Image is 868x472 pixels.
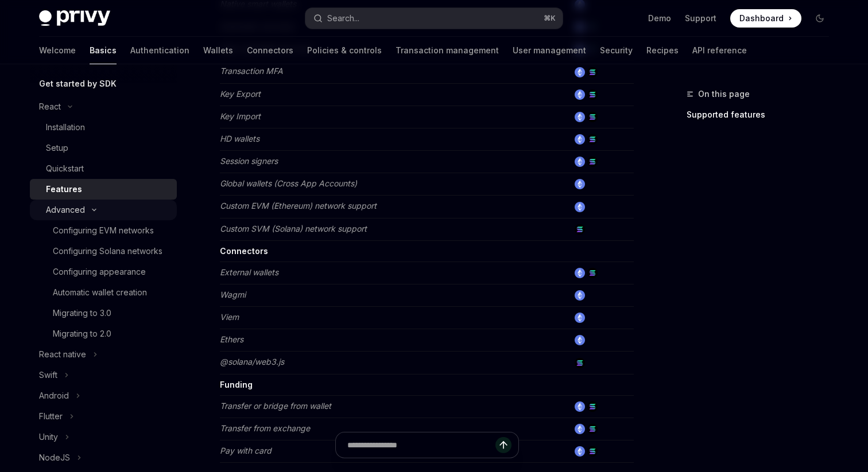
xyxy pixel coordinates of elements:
div: Configuring Solana networks [53,244,162,258]
a: Basics [90,37,117,64]
div: Android [39,389,69,403]
em: Transfer or bridge from wallet [220,401,331,411]
em: Key Export [220,89,261,99]
img: solana.png [587,112,598,122]
a: Security [600,37,633,64]
div: Quickstart [46,162,84,175]
div: Configuring EVM networks [53,224,154,237]
a: Automatic wallet creation [30,282,177,303]
button: Send message [495,437,511,453]
div: Flutter [39,409,63,423]
img: ethereum.png [575,112,585,122]
div: Configuring appearance [53,265,146,279]
img: ethereum.png [575,335,585,345]
a: Transaction management [396,37,499,64]
button: Search...⌘K [305,8,563,29]
img: solana.png [587,157,598,167]
span: ⌘ K [544,14,556,23]
a: Supported features [687,106,838,124]
img: solana.png [575,224,585,235]
a: Features [30,179,177,200]
img: ethereum.png [575,401,585,412]
img: solana.png [587,89,598,100]
a: Demo [648,13,671,24]
img: solana.png [575,358,585,368]
em: HD wallets [220,134,259,143]
em: Custom SVM (Solana) network support [220,224,367,233]
a: Configuring EVM networks [30,220,177,241]
a: Quickstart [30,158,177,179]
a: Migrating to 3.0 [30,303,177,323]
img: solana.png [587,401,598,412]
div: Setup [46,141,68,155]
a: Dashboard [730,9,801,28]
div: Advanced [46,203,85,217]
a: User management [513,37,586,64]
a: Installation [30,117,177,138]
img: ethereum.png [575,290,585,301]
em: Wagmi [220,290,246,299]
button: Toggle dark mode [811,9,829,28]
a: Setup [30,138,177,158]
strong: Connectors [220,246,268,256]
a: Policies & controls [307,37,382,64]
div: Search... [327,11,359,25]
img: solana.png [587,134,598,145]
a: Wallets [203,37,233,64]
div: React [39,100,61,114]
em: Global wallets (Cross App Accounts) [220,178,357,188]
img: ethereum.png [575,313,585,323]
img: ethereum.png [575,179,585,189]
span: Dashboard [739,13,784,24]
div: Installation [46,120,85,134]
img: ethereum.png [575,67,585,77]
img: solana.png [587,424,598,434]
em: @solana/web3.js [220,357,284,366]
div: React native [39,348,86,361]
img: ethereum.png [575,202,585,212]
em: Transaction MFA [220,66,283,76]
em: Custom EVM (Ethereum) network support [220,201,377,210]
a: Recipes [646,37,679,64]
div: Unity [39,430,58,444]
img: solana.png [587,67,598,77]
img: solana.png [587,268,598,278]
div: Swift [39,368,57,382]
div: Automatic wallet creation [53,286,147,299]
em: Viem [220,312,239,322]
img: ethereum.png [575,424,585,434]
a: Authentication [130,37,189,64]
div: NodeJS [39,451,70,465]
img: dark logo [39,10,110,26]
img: ethereum.png [575,268,585,278]
em: Session signers [220,156,278,166]
a: Support [685,13,716,24]
a: Configuring Solana networks [30,241,177,262]
em: Key Import [220,111,261,121]
h5: Get started by SDK [39,77,117,91]
a: Welcome [39,37,76,64]
img: ethereum.png [575,134,585,145]
em: External wallets [220,267,278,277]
a: Configuring appearance [30,262,177,282]
img: ethereum.png [575,157,585,167]
span: On this page [698,87,750,101]
a: API reference [692,37,747,64]
div: Features [46,182,82,196]
a: Migrating to 2.0 [30,323,177,344]
div: Migrating to 2.0 [53,327,111,341]
a: Connectors [247,37,293,64]
em: Transfer from exchange [220,423,310,433]
img: ethereum.png [575,89,585,100]
em: Ethers [220,334,243,344]
div: Migrating to 3.0 [53,306,111,320]
strong: Funding [220,380,253,389]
